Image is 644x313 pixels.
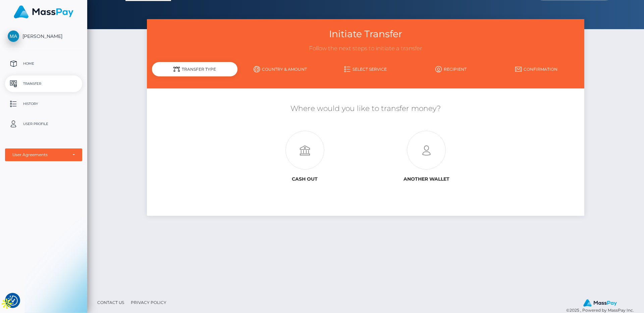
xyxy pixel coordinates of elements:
div: User Agreements [12,152,67,158]
button: Consent Preferences [8,296,18,306]
div: Transfer Type [152,62,237,76]
a: Home [5,55,82,72]
p: History [8,99,79,109]
img: Revisit consent button [8,296,18,306]
h6: Another wallet [371,176,482,182]
p: User Profile [8,119,79,129]
a: Select Service [323,63,409,75]
a: Transfer [5,75,82,92]
button: User Agreements [5,148,82,161]
a: Country & Amount [237,63,323,75]
h3: Initiate Transfer [152,27,579,41]
a: Confirmation [494,63,579,75]
a: History [5,96,82,112]
h5: Where would you like to transfer money? [152,104,579,114]
a: Recipient [408,63,494,75]
p: Home [8,59,79,69]
img: MassPay [14,5,73,18]
p: Transfer [8,79,79,89]
span: [PERSON_NAME] [5,33,82,39]
h3: Follow the next steps to initiate a transfer [152,45,579,53]
a: User Profile [5,116,82,132]
h6: Cash out [249,176,361,182]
